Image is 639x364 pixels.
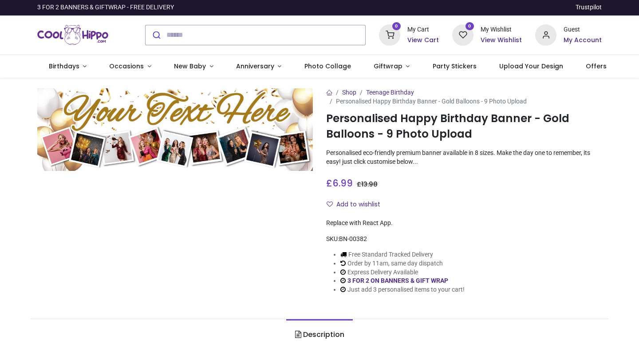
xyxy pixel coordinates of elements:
[326,197,388,212] button: Add to wishlistAdd to wishlist
[340,268,465,277] li: Express Delivery Available
[564,36,602,45] a: My Account
[576,3,602,12] a: Trustpilot
[586,62,607,71] span: Offers
[379,31,400,38] a: 0
[326,219,602,228] div: Replace with React App.
[236,62,274,71] span: Anniversary
[98,55,163,78] a: Occasions
[340,259,465,268] li: Order by 11am, same day dispatch
[564,25,602,34] div: Guest
[286,319,352,350] a: Description
[49,62,79,71] span: Birthdays
[326,177,353,190] span: £
[109,62,144,71] span: Occasions
[366,89,414,96] a: Teenage Birthday
[37,55,98,78] a: Birthdays
[362,55,421,78] a: Giftwrap
[326,235,602,244] div: SKU:
[433,62,477,71] span: Party Stickers
[327,201,333,207] i: Add to wishlist
[374,62,402,71] span: Giftwrap
[407,25,439,34] div: My Cart
[339,235,367,242] span: BN-00382
[326,111,602,142] h1: Personalised Happy Birthday Banner - Gold Balloons - 9 Photo Upload
[392,22,401,31] sup: 0
[499,62,563,71] span: Upload Your Design
[481,25,522,34] div: My Wishlist
[326,149,602,166] p: Personalised eco-friendly premium banner available in 8 sizes. Make the day one to remember, its ...
[174,62,206,71] span: New Baby
[357,180,378,189] span: £
[146,25,166,45] button: Submit
[37,88,313,171] img: Personalised Happy Birthday Banner - Gold Balloons - 9 Photo Upload
[332,177,353,190] span: 6.99
[37,3,174,12] div: 3 FOR 2 BANNERS & GIFTWRAP - FREE DELIVERY
[452,31,473,38] a: 0
[336,98,527,105] span: Personalised Happy Birthday Banner - Gold Balloons - 9 Photo Upload
[361,180,378,189] span: 13.98
[342,89,356,96] a: Shop
[225,55,293,78] a: Anniversary
[37,23,108,47] a: Logo of Cool Hippo
[407,36,439,45] a: View Cart
[163,55,225,78] a: New Baby
[304,62,351,71] span: Photo Collage
[347,277,448,284] a: 3 FOR 2 ON BANNERS & GIFT WRAP
[481,36,522,45] a: View Wishlist
[340,285,465,294] li: Just add 3 personalised items to your cart!
[37,23,108,47] img: Cool Hippo
[340,250,465,259] li: Free Standard Tracked Delivery
[465,22,474,31] sup: 0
